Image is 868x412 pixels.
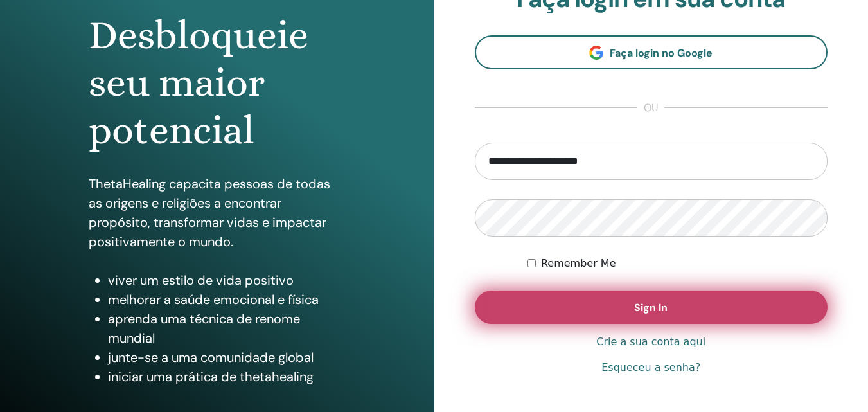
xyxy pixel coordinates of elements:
a: Faça login no Google [475,35,828,69]
div: Keep me authenticated indefinitely or until I manually logout [527,256,828,271]
span: ou [637,100,664,116]
a: Crie a sua conta aqui [596,334,705,350]
a: Esqueceu a senha? [601,360,700,375]
span: Faça login no Google [610,46,713,60]
li: melhorar a saúde emocional e física [108,290,346,309]
li: aprenda uma técnica de renome mundial [108,309,346,348]
li: iniciar uma prática de thetahealing [108,367,346,386]
li: junte-se a uma comunidade global [108,348,346,367]
button: Sign In [475,291,828,324]
span: Sign In [634,301,668,314]
h1: Desbloqueie seu maior potencial [89,12,346,155]
label: Remember Me [541,256,616,271]
p: ThetaHealing capacita pessoas de todas as origens e religiões a encontrar propósito, transformar ... [89,174,346,251]
li: viver um estilo de vida positivo [108,271,346,290]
